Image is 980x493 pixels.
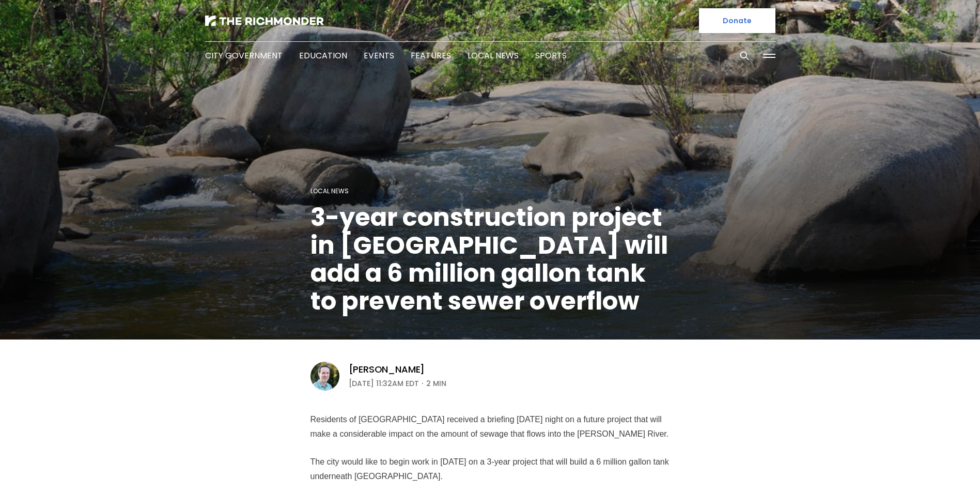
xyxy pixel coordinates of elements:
[364,50,394,61] a: Events
[349,377,419,390] time: [DATE] 11:32AM EDT
[411,50,451,61] a: Features
[310,362,339,391] img: Michael Phillips
[535,50,567,61] a: Sports
[205,50,283,61] a: City Government
[310,204,670,315] h1: 3-year construction project in [GEOGRAPHIC_DATA] will add a 6 million gallon tank to prevent sewe...
[737,48,752,64] button: Search this site
[310,412,670,456] p: Residents of [GEOGRAPHIC_DATA] received a briefing [DATE] night on a future project that will mak...
[699,8,775,33] a: Donate
[205,16,324,26] img: The Richmonder
[349,363,425,376] a: [PERSON_NAME]
[426,377,446,390] span: 2 min
[310,187,349,195] a: Local News
[893,442,980,493] iframe: portal-trigger
[299,50,347,61] a: Education
[468,50,519,61] a: Local News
